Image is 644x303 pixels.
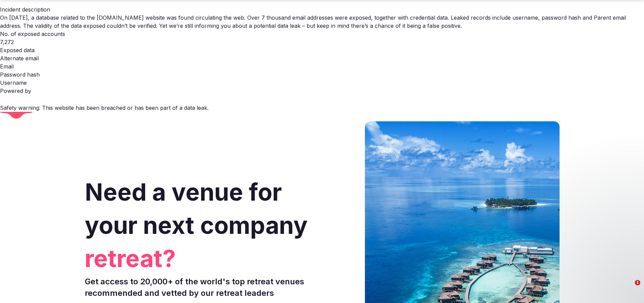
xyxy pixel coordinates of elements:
span: Need a venue for your next company [85,178,308,240]
span: 1 [635,280,640,285]
iframe: Intercom live chat [621,280,637,296]
span: retreat? [85,242,319,275]
p: Get access to 20,000+ of the world's top retreat venues recommended and vetted by our retreat lea... [85,276,319,299]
